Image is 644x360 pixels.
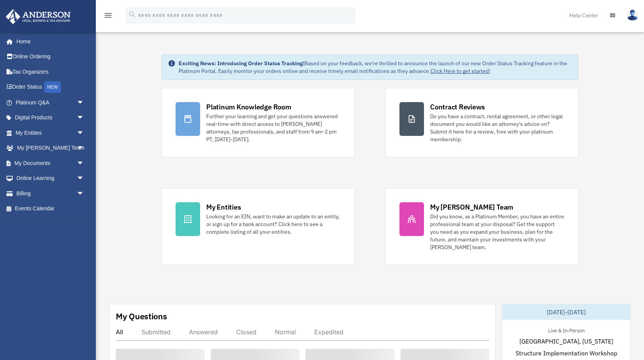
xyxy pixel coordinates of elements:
[430,112,564,143] div: Do you have a contract, rental agreement, or other legal document you would like an attorney's ad...
[77,110,92,126] span: arrow_drop_down
[206,213,340,236] div: Looking for an EIN, want to make an update to an entity, or sign up for a bank account? Click her...
[103,11,113,20] i: menu
[430,68,490,74] a: Click Here to get started!
[5,155,96,171] a: My Documentsarrow_drop_down
[502,304,630,320] div: [DATE]-[DATE]
[141,328,171,336] div: Submitted
[77,140,92,156] span: arrow_drop_down
[542,326,591,334] div: Live & In-Person
[627,10,638,21] img: User Pic
[430,213,564,251] div: Did you know, as a Platinum Member, you have an entire professional team at your disposal? Get th...
[5,201,96,216] a: Events Calendar
[77,171,92,187] span: arrow_drop_down
[236,328,256,336] div: Closed
[161,88,355,157] a: Platinum Knowledge Room Further your learning and get your questions answered real-time with dire...
[161,188,355,265] a: My Entities Looking for an EIN, want to make an update to an entity, or sign up for a bank accoun...
[5,110,96,126] a: Digital Productsarrow_drop_down
[179,60,304,67] strong: Exciting News: Introducing Order Status Tracking!
[206,112,340,143] div: Further your learning and get your questions answered real-time with direct access to [PERSON_NAM...
[206,102,291,112] div: Platinum Knowledge Room
[44,81,61,93] div: NEW
[5,140,96,156] a: My [PERSON_NAME] Teamarrow_drop_down
[430,202,513,212] div: My [PERSON_NAME] Team
[516,348,617,358] span: Structure Implementation Workshop
[206,202,241,212] div: My Entities
[385,88,578,157] a: Contract Reviews Do you have a contract, rental agreement, or other legal document you would like...
[5,64,96,79] a: Tax Organizers
[5,79,96,95] a: Order StatusNEW
[189,328,218,336] div: Answered
[519,337,613,346] span: [GEOGRAPHIC_DATA], [US_STATE]
[77,155,92,171] span: arrow_drop_down
[385,188,578,265] a: My [PERSON_NAME] Team Did you know, as a Platinum Member, you have an entire professional team at...
[5,95,96,110] a: Platinum Q&Aarrow_drop_down
[77,186,92,201] span: arrow_drop_down
[5,186,96,201] a: Billingarrow_drop_down
[5,49,96,64] a: Online Ordering
[275,328,296,336] div: Normal
[430,102,485,112] div: Contract Reviews
[3,9,73,24] img: Anderson Advisors Platinum Portal
[103,13,113,20] a: menu
[5,171,96,186] a: Online Learningarrow_drop_down
[116,310,167,322] div: My Questions
[128,10,136,19] i: search
[179,59,572,75] div: Based on your feedback, we're thrilled to announce the launch of our new Order Status Tracking fe...
[5,34,92,49] a: Home
[5,125,96,140] a: My Entitiesarrow_drop_down
[314,328,343,336] div: Expedited
[77,125,92,141] span: arrow_drop_down
[77,95,92,111] span: arrow_drop_down
[116,328,123,336] div: All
